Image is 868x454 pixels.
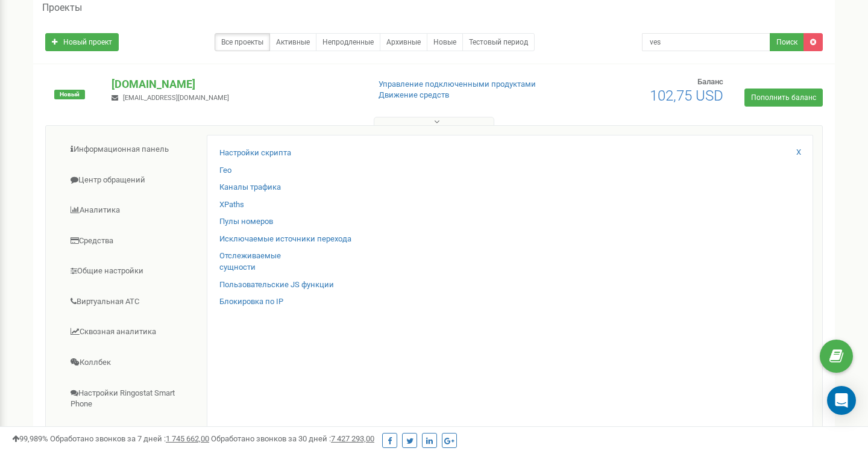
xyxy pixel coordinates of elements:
span: [EMAIL_ADDRESS][DOMAIN_NAME] [123,94,229,102]
p: [DOMAIN_NAME] [112,76,359,92]
span: Обработано звонков за 7 дней : [50,434,209,443]
a: Гео [219,165,231,176]
span: Обработано звонков за 30 дней : [211,434,374,443]
a: Архивные [380,33,427,51]
a: Коллбек [55,348,207,378]
a: Общие настройки [55,257,207,286]
a: Виртуальная АТС [55,287,207,317]
a: Центр обращений [55,166,207,195]
u: 7 427 293,00 [331,434,374,443]
a: Активные [269,33,316,51]
a: Отслеживаемыесущности [219,250,281,273]
a: Движение средств [379,90,449,99]
a: Все проекты [215,33,270,51]
a: Интеграция [55,420,207,450]
span: 102,75 USD [650,87,723,104]
a: X [796,147,801,158]
a: Средства [55,226,207,256]
div: Open Intercom Messenger [827,386,856,415]
a: Исключаемые источники перехода [219,234,351,245]
a: Пользовательские JS функции [219,279,334,291]
a: Новые [427,33,463,51]
span: 99,989% [12,434,48,443]
a: Управление подключенными продуктами [379,79,536,89]
a: Непродленные [316,33,380,51]
a: Информационная панель [55,135,207,164]
a: Аналитика [55,196,207,225]
input: Поиск [642,33,770,51]
a: Каналы трафика [219,182,281,193]
u: 1 745 662,00 [166,434,209,443]
a: Настройки скрипта [219,148,291,159]
span: Баланс [697,77,723,86]
a: Сквозная аналитика [55,317,207,347]
a: Пулы номеров [219,216,273,228]
span: Новый [54,90,85,99]
a: Пополнить баланс [744,89,823,107]
h5: Проекты [42,2,82,13]
a: Новый проект [45,33,119,51]
a: Тестовый период [462,33,535,51]
a: Блокировка по IP [219,296,283,308]
button: Поиск [770,33,804,51]
a: XPaths [219,199,244,211]
a: Настройки Ringostat Smart Phone [55,379,207,419]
